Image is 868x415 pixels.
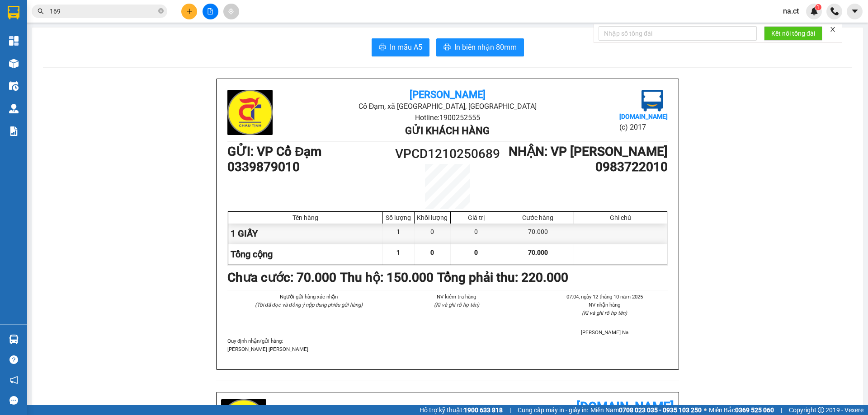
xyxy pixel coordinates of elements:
span: 1 [816,4,820,10]
span: notification [9,376,18,384]
strong: 0369 525 060 [735,406,774,414]
sup: 1 [815,4,821,10]
b: Gửi khách hàng [405,125,490,136]
span: plus [186,8,193,14]
b: NHẬN : VP [PERSON_NAME] [509,144,668,159]
div: Cước hàng [505,214,571,221]
li: [PERSON_NAME] Na [542,328,668,336]
span: question-circle [9,355,18,364]
button: caret-down [847,4,863,19]
span: Hỗ trợ kỹ thuật: [420,405,503,415]
div: 1 [383,224,415,244]
button: printerIn mẫu A5 [372,38,429,56]
div: Giá trị [453,214,500,221]
span: na.ct [776,5,806,17]
span: 0 [430,249,434,256]
img: warehouse-icon [9,59,19,68]
span: caret-down [851,7,859,15]
img: warehouse-icon [9,104,19,113]
div: Tên hàng [231,214,380,221]
img: warehouse-icon [9,335,19,344]
div: Quy định nhận/gửi hàng : [227,337,668,353]
li: Hotline: 1900252555 [301,112,594,123]
b: [DOMAIN_NAME] [576,399,674,414]
strong: 1900 633 818 [464,406,503,414]
img: solution-icon [9,126,19,136]
input: Nhập số tổng đài [599,26,757,41]
span: Miền Nam [590,405,702,415]
span: | [509,405,511,415]
span: Cung cấp máy in - giấy in: [518,405,588,415]
button: plus [181,4,197,19]
button: aim [223,4,239,19]
span: In mẫu A5 [390,42,422,53]
b: Thu hộ: 150.000 [340,270,434,285]
b: Chưa cước : 70.000 [227,270,336,285]
img: dashboard-icon [9,36,19,46]
b: [DOMAIN_NAME] [619,113,668,120]
span: 70.000 [528,249,548,256]
span: Kết nối tổng đài [771,28,815,38]
img: icon-new-feature [810,7,818,15]
li: Người gửi hàng xác nhận [245,293,372,301]
span: printer [443,43,451,52]
span: close-circle [158,8,164,14]
img: phone-icon [830,7,839,15]
div: Ghi chú [576,214,665,221]
span: close-circle [158,7,164,16]
img: warehouse-icon [9,81,19,91]
button: printerIn biên nhận 80mm [436,38,524,56]
p: [PERSON_NAME] [PERSON_NAME] [227,345,668,353]
i: (Tôi đã đọc và đồng ý nộp dung phiếu gửi hàng) [255,302,363,308]
img: logo.jpg [642,90,663,112]
div: 0 [415,224,451,244]
button: Kết nối tổng đài [764,26,822,41]
span: Miền Bắc [709,405,774,415]
span: printer [379,43,386,52]
li: (c) 2017 [619,121,668,133]
span: 0 [474,249,478,256]
span: copyright [818,407,824,413]
span: | [781,405,782,415]
span: In biên nhận 80mm [454,42,517,53]
li: Cổ Đạm, xã [GEOGRAPHIC_DATA], [GEOGRAPHIC_DATA] [301,101,594,112]
div: 70.000 [502,224,574,244]
span: close [830,26,836,33]
div: Số lượng [385,214,412,221]
span: search [38,8,44,14]
span: message [9,396,18,405]
h1: 0983722010 [503,159,668,175]
b: Tổng phải thu: 220.000 [437,270,568,285]
span: Tổng cộng [231,249,273,260]
div: 1 GIẤY [228,224,383,244]
div: 0 [451,224,502,244]
span: file-add [207,8,213,14]
i: (Kí và ghi rõ họ tên) [582,310,627,316]
img: logo.jpg [227,90,273,135]
i: (Kí và ghi rõ họ tên) [434,302,479,308]
button: file-add [203,4,218,19]
h1: 0339879010 [227,159,392,175]
b: GỬI : VP Cổ Đạm [227,144,321,159]
h1: VPCD1210250689 [392,144,503,164]
li: NV kiểm tra hàng [393,293,519,301]
span: ⚪️ [704,408,707,412]
strong: 0708 023 035 - 0935 103 250 [619,406,702,414]
span: 1 [396,249,400,256]
input: Tìm tên, số ĐT hoặc mã đơn [50,6,156,16]
div: Khối lượng [417,214,448,221]
li: 07:04, ngày 12 tháng 10 năm 2025 [542,293,668,301]
span: aim [228,8,234,14]
b: [PERSON_NAME] [410,89,486,100]
img: logo-vxr [8,6,19,19]
li: NV nhận hàng [542,301,668,309]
